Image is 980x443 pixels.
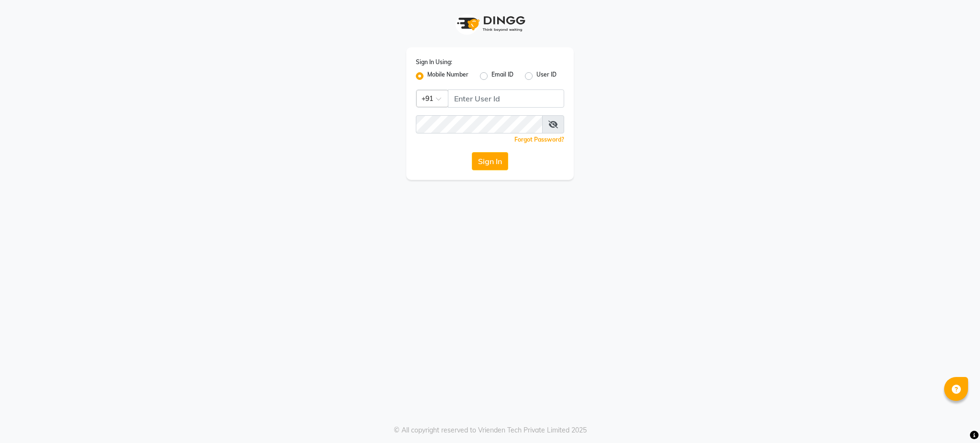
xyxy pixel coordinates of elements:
[536,70,557,82] label: User ID
[514,136,564,143] a: Forgot Password?
[416,115,543,133] input: Username
[427,70,468,82] label: Mobile Number
[452,10,528,38] img: logo1.svg
[448,89,564,108] input: Username
[491,70,513,82] label: Email ID
[416,58,452,66] label: Sign In Using:
[940,405,970,433] iframe: chat widget
[472,152,508,170] button: Sign In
